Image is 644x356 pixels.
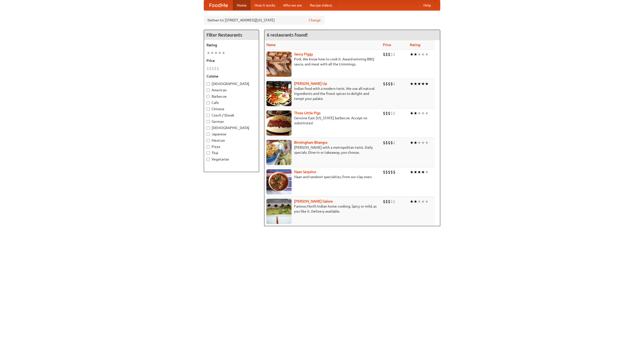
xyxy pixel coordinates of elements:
[421,110,425,116] li: ★
[207,133,210,136] input: Japanese
[390,140,393,145] li: $
[425,140,429,145] li: ★
[414,169,417,175] li: ★
[266,86,379,101] p: Indian food with a modern twist. We use all-natural ingredients and the finest spices to delight ...
[294,52,313,56] a: Saucy Piggy
[204,30,259,40] h4: Filter Restaurants
[207,158,210,161] input: Vegetarian
[414,81,417,87] li: ★
[425,110,429,116] li: ★
[421,52,425,57] li: ★
[414,110,417,116] li: ★
[207,150,256,155] label: Thai
[425,81,429,87] li: ★
[233,0,251,10] a: Home
[212,66,214,71] li: $
[266,43,276,47] a: Name
[207,94,256,99] label: Barbecue
[393,81,395,87] li: $
[207,132,256,137] label: Japanese
[414,199,417,204] li: ★
[266,57,379,67] p: Pork. We know how to cook it. Award-winning BBQ sauce, and meat with all the trimmings.
[383,199,385,204] li: $
[417,140,421,145] li: ★
[207,101,210,104] input: Cafe
[388,110,390,116] li: $
[419,0,435,10] a: Help
[218,50,222,56] li: ★
[383,140,385,145] li: $
[204,16,325,25] div: Deliver to: [STREET_ADDRESS][US_STATE]
[207,151,210,155] input: Thai
[385,81,388,87] li: $
[207,120,210,123] input: German
[294,140,327,144] b: Birmingham Bhangra
[388,199,390,204] li: $
[383,81,385,87] li: $
[207,138,256,143] label: Mexican
[207,43,256,48] h5: Rating
[417,81,421,87] li: ★
[410,199,414,204] li: ★
[266,199,292,224] img: currygalore.jpg
[383,52,385,57] li: $
[390,110,393,116] li: $
[214,66,217,71] li: $
[383,43,391,47] a: Price
[207,50,210,56] li: ★
[214,50,218,56] li: ★
[410,110,414,116] li: ★
[421,169,425,175] li: ★
[425,199,429,204] li: ★
[417,199,421,204] li: ★
[207,125,256,130] label: [DEMOGRAPHIC_DATA]
[207,107,210,111] input: Chinese
[390,81,393,87] li: $
[251,0,279,10] a: How it works
[383,110,385,116] li: $
[385,52,388,57] li: $
[207,144,256,149] label: Pizza
[421,199,425,204] li: ★
[207,74,256,79] h5: Cuisine
[210,50,214,56] li: ★
[266,204,379,214] p: Famous North Indian home cooking. Spicy or mild, as you like it. Delivery available.
[385,110,388,116] li: $
[207,114,210,117] input: Czech / Slovak
[385,140,388,145] li: $
[207,89,210,92] input: American
[390,169,393,175] li: $
[207,82,210,86] input: [DEMOGRAPHIC_DATA]
[266,145,379,155] p: [PERSON_NAME] with a metropolitan twist. Daily specials. Dine-in or takeaway, you choose.
[414,52,417,57] li: ★
[207,81,256,86] label: [DEMOGRAPHIC_DATA]
[388,81,390,87] li: $
[393,110,395,116] li: $
[266,140,292,165] img: bhangra.jpg
[410,52,414,57] li: ★
[414,140,417,145] li: ★
[410,43,420,47] a: Rating
[207,113,256,118] label: Czech / Slovak
[294,111,320,115] b: Three Little Pigs
[209,66,212,71] li: $
[390,199,393,204] li: $
[294,199,333,203] b: [PERSON_NAME] Galore
[421,140,425,145] li: ★
[279,0,306,10] a: Who we are
[204,0,233,10] a: FoodMe
[294,82,327,86] a: [PERSON_NAME] Up
[306,0,336,10] a: Recipe videos
[425,169,429,175] li: ★
[385,169,388,175] li: $
[425,52,429,57] li: ★
[388,169,390,175] li: $
[393,140,395,145] li: $
[207,88,256,93] label: American
[385,199,388,204] li: $
[410,140,414,145] li: ★
[410,169,414,175] li: ★
[388,140,390,145] li: $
